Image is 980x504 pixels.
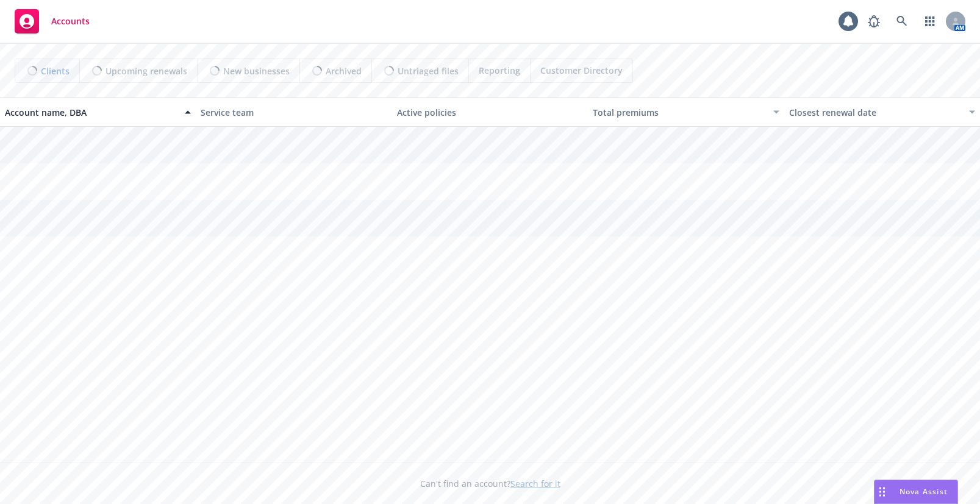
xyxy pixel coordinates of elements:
[784,98,980,127] button: Closest renewal date
[789,106,962,119] div: Closest renewal date
[593,106,765,119] div: Total premiums
[862,9,886,34] a: Report a Bug
[420,477,560,490] span: Can't find an account?
[874,480,890,503] div: Drag to move
[397,106,583,119] div: Active policies
[479,64,520,77] span: Reporting
[106,65,187,77] span: Upcoming renewals
[588,98,784,127] button: Total premiums
[890,9,914,34] a: Search
[918,9,942,34] a: Switch app
[874,480,958,504] button: Nova Assist
[540,64,623,77] span: Customer Directory
[900,486,948,497] span: Nova Assist
[196,98,392,127] button: Service team
[392,98,588,127] button: Active policies
[51,16,90,26] span: Accounts
[398,65,459,77] span: Untriaged files
[5,106,177,119] div: Account name, DBA
[223,65,290,77] span: New businesses
[510,478,560,489] a: Search for it
[201,106,387,119] div: Service team
[326,65,362,77] span: Archived
[10,4,95,38] a: Accounts
[41,65,70,77] span: Clients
